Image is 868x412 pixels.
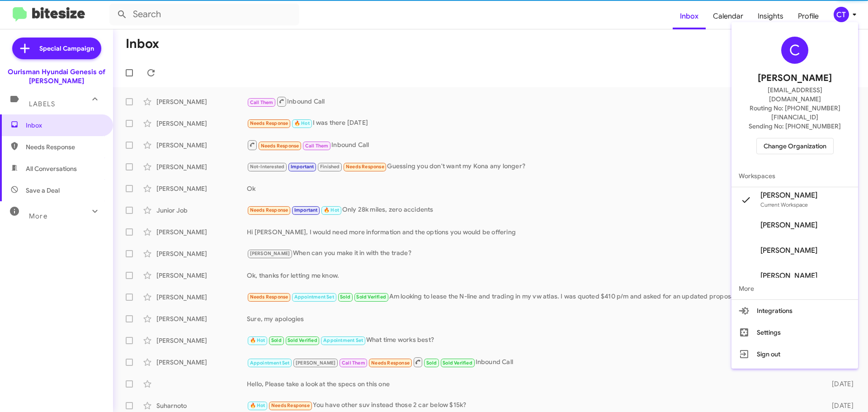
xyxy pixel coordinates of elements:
button: Sign out [731,343,858,365]
span: [PERSON_NAME] [758,71,832,85]
span: [PERSON_NAME] [760,246,817,255]
button: Change Organization [756,138,834,154]
button: Integrations [731,300,858,322]
span: Routing No: [PHONE_NUMBER][FINANCIAL_ID] [742,104,847,122]
span: More [731,278,858,299]
span: Sending No: [PHONE_NUMBER] [749,122,841,131]
span: Change Organization [764,138,826,154]
div: C [781,37,808,64]
span: [PERSON_NAME] [760,191,817,200]
span: Workspaces [731,165,858,187]
span: [EMAIL_ADDRESS][DOMAIN_NAME] [742,85,847,104]
span: Current Workspace [760,201,808,208]
button: Settings [731,322,858,343]
span: [PERSON_NAME] [760,271,817,280]
span: [PERSON_NAME] [760,221,817,230]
